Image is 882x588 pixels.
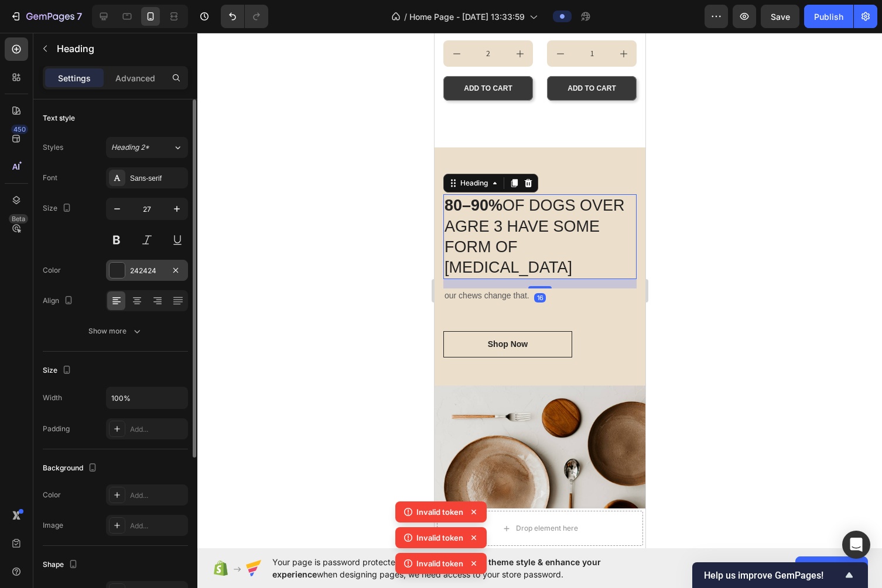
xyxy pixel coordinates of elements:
div: Color [43,265,61,276]
div: Add... [130,424,185,435]
p: Advanced [115,72,155,84]
div: Shape [43,557,80,573]
div: Size [43,363,74,379]
div: Image [43,520,63,531]
iframe: Design area [435,33,645,548]
button: Heading 2* [106,137,188,158]
div: Text style [43,113,75,123]
p: Invalid token [416,506,463,518]
span: Home Page - [DATE] 13:33:59 [409,11,525,23]
div: Align [43,293,76,309]
div: Sans-serif [130,173,185,184]
div: Undo/Redo [221,5,268,28]
span: Help us improve GemPages! [704,570,842,581]
span: Heading 2* [111,142,149,153]
p: 7 [77,9,82,23]
div: Color [43,490,61,500]
div: Width [43,393,62,403]
div: Add... [130,521,185,531]
button: Show more [43,321,188,342]
div: 450 [11,125,28,134]
div: 242424 [130,266,164,276]
button: Publish [804,5,853,28]
div: Font [43,173,57,183]
p: Invalid token [416,558,463,569]
div: Publish [814,11,843,23]
span: / [404,11,407,23]
button: 7 [5,5,87,28]
div: Beta [9,214,28,223]
div: Open Intercom Messenger [842,531,870,559]
button: Show survey - Help us improve GemPages! [704,568,856,582]
p: Settings [58,72,91,84]
div: Padding [43,424,70,434]
p: Heading [57,42,183,56]
input: Auto [107,387,187,408]
div: Background [43,460,100,476]
button: Allow access [795,556,868,580]
p: Invalid token [416,532,463,544]
button: Save [761,5,799,28]
div: Size [43,201,74,216]
span: Your page is password protected. To when designing pages, we need access to your store password. [272,556,647,580]
div: Styles [43,142,63,153]
div: Add... [130,490,185,501]
div: Show more [88,325,143,337]
span: Save [771,12,790,22]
